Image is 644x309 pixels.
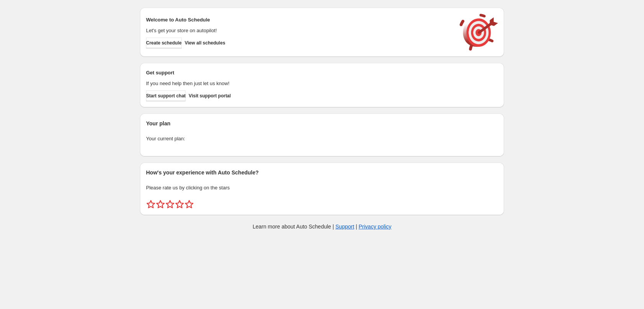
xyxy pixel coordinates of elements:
[189,93,231,99] span: Visit support portal
[185,40,225,46] span: View all schedules
[335,224,354,230] a: Support
[146,80,452,87] p: If you need help then just let us know!
[146,38,182,48] button: Create schedule
[146,27,452,35] p: Let's get your store on autopilot!
[146,40,182,46] span: Create schedule
[146,93,186,99] span: Start support chat
[146,169,498,176] h2: How's your experience with Auto Schedule?
[146,90,186,101] a: Start support chat
[185,38,225,48] button: View all schedules
[189,90,231,101] a: Visit support portal
[146,184,498,192] p: Please rate us by clicking on the stars
[146,69,452,77] h2: Get support
[146,120,498,127] h2: Your plan
[359,224,392,230] a: Privacy policy
[253,223,391,230] p: Learn more about Auto Schedule | |
[146,16,452,24] h2: Welcome to Auto Schedule
[146,135,498,143] p: Your current plan:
